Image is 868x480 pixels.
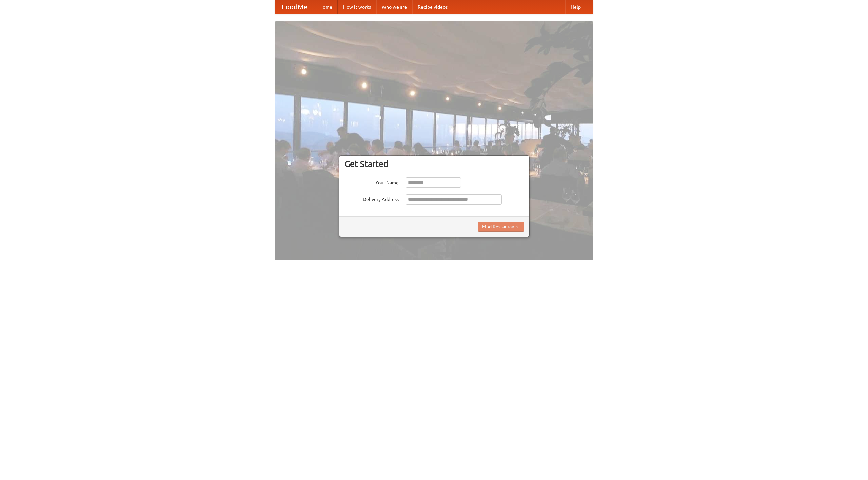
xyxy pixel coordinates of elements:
a: FoodMe [275,0,314,14]
a: Home [314,0,338,14]
a: Help [565,0,586,14]
label: Your Name [344,177,399,186]
label: Delivery Address [344,194,399,203]
button: Find Restaurants! [478,222,524,232]
a: How it works [338,0,376,14]
a: Recipe videos [412,0,453,14]
h3: Get Started [344,159,524,169]
a: Who we are [376,0,412,14]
